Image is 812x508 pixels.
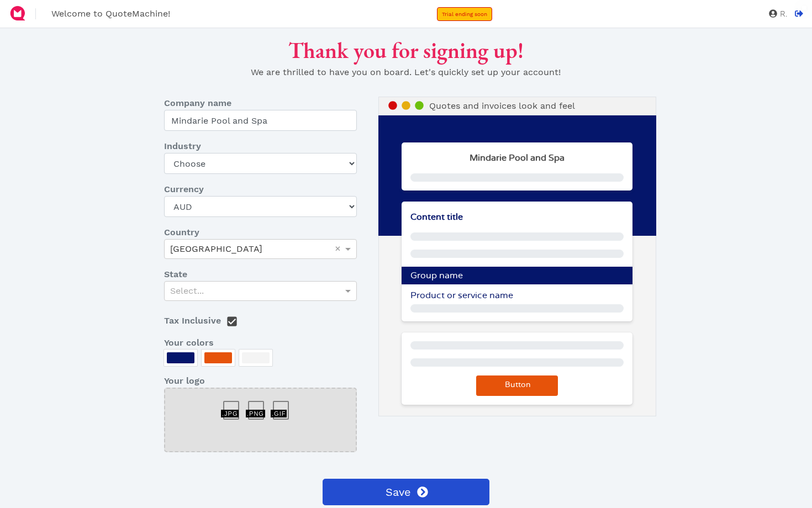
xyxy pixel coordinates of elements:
[378,97,656,115] div: Quotes and invoices look and feel
[442,11,487,17] span: Trial ending soon
[437,7,492,21] a: Trial ending soon
[333,240,342,258] span: Clear value
[476,375,558,396] button: Button
[288,36,524,65] span: Thank you for signing up!
[503,381,531,389] span: Button
[9,4,27,22] img: QuoteM_icon_flat.png
[251,67,561,77] span: We are thrilled to have you on board. Let's quickly set up your account!
[164,315,221,326] span: Tax Inclusive
[164,336,214,350] span: Your colors
[164,97,231,110] span: Company name
[410,291,513,300] span: Product or service name
[164,374,205,388] span: Your logo
[164,183,204,196] span: Currency
[384,484,411,500] span: Save
[164,226,199,239] span: Country
[323,479,489,505] button: Save
[335,244,341,253] span: ×
[777,10,787,18] span: R.
[470,154,565,162] strong: Mindarie Pool and Spa
[410,213,463,221] span: Content title
[164,268,187,281] span: State
[165,282,356,300] div: Select...
[164,140,201,153] span: Industry
[170,244,262,254] span: [GEOGRAPHIC_DATA]
[51,8,170,19] span: Welcome to QuoteMachine!
[410,271,463,280] span: Group name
